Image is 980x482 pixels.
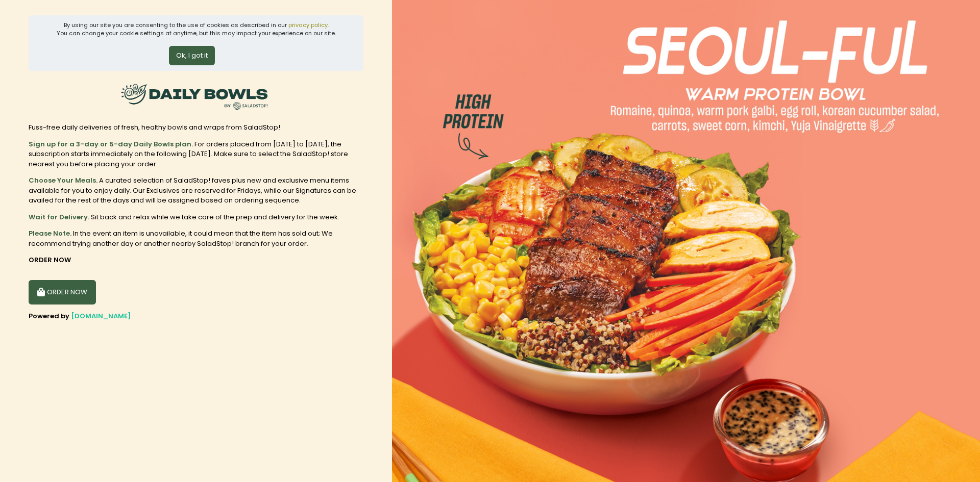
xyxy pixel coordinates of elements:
a: privacy policy. [288,21,329,29]
b: Wait for Delivery. [29,212,89,222]
b: Please Note. [29,229,71,238]
div: ORDER NOW [29,255,363,265]
b: Choose Your Meals. [29,175,97,185]
div: By using our site you are consenting to the use of cookies as described in our You can change you... [57,21,336,38]
div: Fuss-free daily deliveries of fresh, healthy bowls and wraps from SaladStop! [29,122,363,133]
div: In the event an item is unavailable, it could mean that the item has sold out; We recommend tryin... [29,229,363,248]
div: Sit back and relax while we take care of the prep and delivery for the week. [29,212,363,222]
div: Powered by [29,311,363,321]
a: [DOMAIN_NAME] [71,311,131,321]
b: Sign up for a 3-day or 5-day Daily Bowls plan. [29,139,193,149]
div: A curated selection of SaladStop! faves plus new and exclusive menu items available for you to en... [29,175,363,206]
div: For orders placed from [DATE] to [DATE], the subscription starts immediately on the following [DA... [29,139,363,169]
button: Ok, I got it [169,46,215,65]
button: ORDER NOW [29,280,96,305]
img: SaladStop! [118,78,271,116]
